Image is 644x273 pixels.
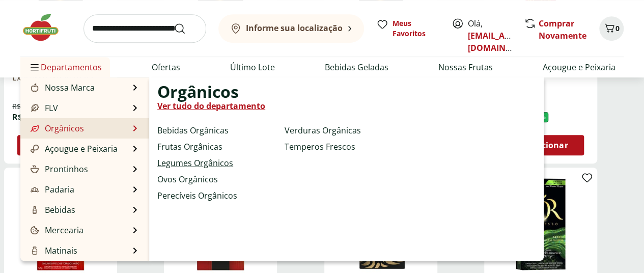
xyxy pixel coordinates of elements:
a: Ovos Orgânicos [157,173,218,185]
img: Orgânicos [31,124,39,132]
a: FLVFLV [29,102,58,114]
a: Comprar Novamente [539,18,586,41]
a: Nossas Frutas [438,61,493,73]
span: Meus Favoritos [393,18,439,39]
a: Verduras Orgânicas [285,124,361,137]
span: Adicionar [528,141,568,149]
a: [EMAIL_ADDRESS][DOMAIN_NAME] [468,30,539,53]
input: search [83,14,206,43]
a: Bebidas Geladas [325,61,388,73]
img: Prontinhos [31,165,39,173]
a: MatinaisMatinais [29,244,77,257]
span: Orgânicos [157,86,239,98]
b: Informe sua localização [246,22,343,34]
img: FLV [31,104,39,112]
a: Açougue e PeixariaAçougue e Peixaria [29,143,118,155]
span: R$ 21,98 [12,112,46,123]
a: Último Lote [230,61,275,73]
span: R$ 42,99 [12,101,42,112]
img: Mercearia [31,226,39,234]
a: Ofertas [152,61,180,73]
img: Matinais [31,247,39,255]
a: Legumes Orgânicos [157,157,233,169]
img: Nossa Marca [31,84,39,92]
a: MerceariaMercearia [29,224,83,236]
a: Bebidas Orgânicas [157,124,229,137]
img: Açougue e Peixaria [31,145,39,153]
button: Menu [29,55,41,79]
a: Ver tudo do departamento [157,100,265,112]
a: Perecíveis Orgânicos [157,189,237,202]
button: Informe sua localização [218,14,364,43]
img: Hortifruti [20,12,71,43]
a: Meus Favoritos [376,18,439,39]
span: Departamentos [29,55,102,79]
span: 0 [615,23,620,33]
a: OrgânicosOrgânicos [29,122,84,134]
a: Nossa MarcaNossa Marca [29,81,95,94]
span: Olá, [468,17,513,54]
button: Adicionar [17,135,104,155]
a: PadariaPadaria [29,183,74,196]
a: Açougue e Peixaria [543,61,615,73]
a: Frutas Orgânicas [157,141,222,153]
a: Temperos Frescos [285,141,355,153]
img: Padaria [31,185,39,194]
a: ProntinhosProntinhos [29,163,88,175]
img: Cápsulas de Café L'Or Ferrari Maranello Espresso com 10 Unidades [12,176,109,272]
a: BebidasBebidas [29,204,75,216]
button: Submit Search [174,22,198,35]
img: Bebidas [31,206,39,214]
button: Carrinho [599,16,624,41]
